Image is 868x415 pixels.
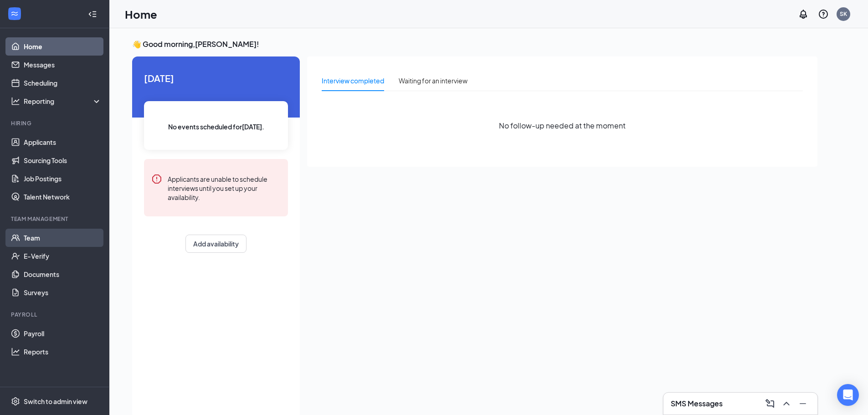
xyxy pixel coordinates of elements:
[840,10,847,18] div: SK
[781,398,792,409] svg: ChevronUp
[24,324,102,343] a: Payroll
[798,9,809,20] svg: Notifications
[796,396,810,411] button: Minimize
[837,384,859,406] div: Open Intercom Messenger
[24,188,102,206] a: Talent Network
[168,174,281,202] div: Applicants are unable to schedule interviews until you set up your availability.
[797,398,808,409] svg: Minimize
[24,97,102,106] div: Reporting
[185,235,247,253] button: Add availability
[168,122,264,132] span: No events scheduled for [DATE] .
[399,76,467,86] div: Waiting for an interview
[88,10,97,19] svg: Collapse
[24,151,102,169] a: Sourcing Tools
[671,399,723,409] h3: SMS Messages
[24,397,87,406] div: Switch to admin view
[24,169,102,188] a: Job Postings
[499,120,626,131] span: No follow-up needed at the moment
[24,283,102,302] a: Surveys
[10,9,19,18] svg: WorkstreamLogo
[765,398,776,409] svg: ComposeMessage
[11,119,100,127] div: Hiring
[151,174,162,184] svg: Error
[818,9,829,20] svg: QuestionInfo
[11,97,20,106] svg: Analysis
[24,247,102,265] a: E-Verify
[24,133,102,151] a: Applicants
[11,397,20,406] svg: Settings
[24,265,102,283] a: Documents
[24,74,102,92] a: Scheduling
[125,6,157,22] h1: Home
[322,76,384,86] div: Interview completed
[144,71,288,85] span: [DATE]
[24,343,102,361] a: Reports
[132,39,817,49] h3: 👋 Good morning, [PERSON_NAME] !
[24,229,102,247] a: Team
[11,215,100,223] div: Team Management
[24,37,102,56] a: Home
[11,311,100,318] div: Payroll
[763,396,777,411] button: ComposeMessage
[24,56,102,74] a: Messages
[779,396,794,411] button: ChevronUp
